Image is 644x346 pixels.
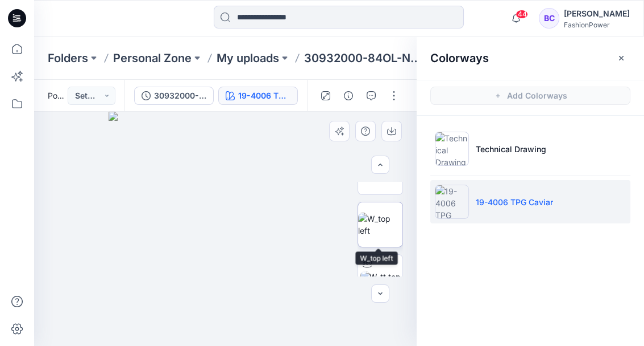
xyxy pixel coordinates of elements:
button: 19-4006 TPG Caviar [218,87,298,105]
div: FashionPower [564,21,630,29]
span: Posted [DATE] 14:46 by [48,89,68,101]
p: 19-4006 TPG Caviar [476,196,553,208]
p: Technical Drawing [476,143,546,155]
a: Folders [48,50,88,66]
div: BC [539,8,559,29]
div: 30932000-84OL-Nemo [154,89,206,102]
img: Technical Drawing [435,132,469,166]
button: Details [339,87,358,105]
div: [PERSON_NAME] [564,7,630,21]
img: W_tt top [360,271,401,283]
p: 30932000-84OL-Nemo [304,50,427,66]
a: My uploads [217,50,279,66]
img: 19-4006 TPG Caviar [435,185,469,219]
a: Personal Zone [113,50,192,66]
h2: Colorways [430,51,489,65]
span: 44 [516,10,528,19]
button: 30932000-84OL-Nemo [134,87,214,105]
img: W_top left [358,213,402,237]
div: 19-4006 TPG Caviar [238,89,290,102]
